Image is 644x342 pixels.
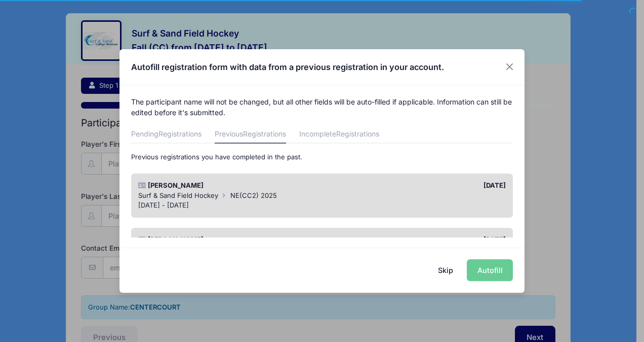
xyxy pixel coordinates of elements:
[322,181,511,191] div: [DATE]
[322,235,511,245] div: [DATE]
[131,96,513,118] p: The participant name will not be changed, but all other fields will be auto-filled if applicable....
[336,129,379,138] span: Registrations
[299,125,379,144] a: Incomplete
[131,61,444,73] h4: Autofill registration form with data from a previous registration in your account.
[230,191,277,199] span: NE(CC2) 2025
[138,200,506,211] div: [DATE] - [DATE]
[158,129,202,138] span: Registrations
[501,58,519,76] button: Close
[215,125,286,144] a: Previous
[243,129,286,138] span: Registrations
[138,191,218,199] span: Surf & Sand Field Hockey
[133,181,322,191] div: [PERSON_NAME]
[131,152,513,162] p: Previous registrations you have completed in the past.
[133,235,322,245] div: [PERSON_NAME]
[428,259,464,281] button: Skip
[131,125,202,144] a: Pending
